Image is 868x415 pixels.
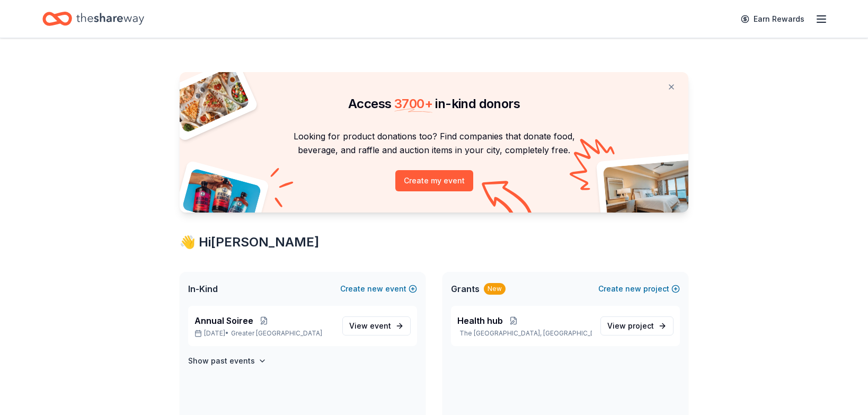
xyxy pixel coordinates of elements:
span: Access in-kind donors [348,96,520,111]
span: Annual Soiree [194,314,253,327]
p: Looking for product donations too? Find companies that donate food, beverage, and raffle and auct... [192,129,676,157]
span: new [367,282,383,295]
a: View event [342,316,411,335]
img: Curvy arrow [482,181,535,220]
a: Earn Rewards [734,10,811,29]
img: Pizza [168,66,251,134]
button: Createnewevent [340,282,417,295]
span: 3700 + [394,96,432,111]
span: In-Kind [188,282,218,295]
div: 👋 Hi [PERSON_NAME] [180,234,688,251]
span: View [607,320,654,332]
p: [DATE] • [194,329,334,338]
span: project [628,321,654,330]
h4: Show past events [188,355,255,367]
span: event [370,321,391,330]
a: View project [600,316,674,335]
span: Grants [451,282,480,295]
span: new [625,282,641,295]
button: Create my event [395,170,473,191]
p: The [GEOGRAPHIC_DATA], [GEOGRAPHIC_DATA] [457,329,592,338]
span: Health hub [457,314,503,327]
span: Greater [GEOGRAPHIC_DATA] [231,329,322,338]
div: New [484,283,506,295]
span: View [349,320,391,332]
button: Show past events [188,355,267,367]
a: Home [42,6,144,31]
button: Createnewproject [598,282,680,295]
